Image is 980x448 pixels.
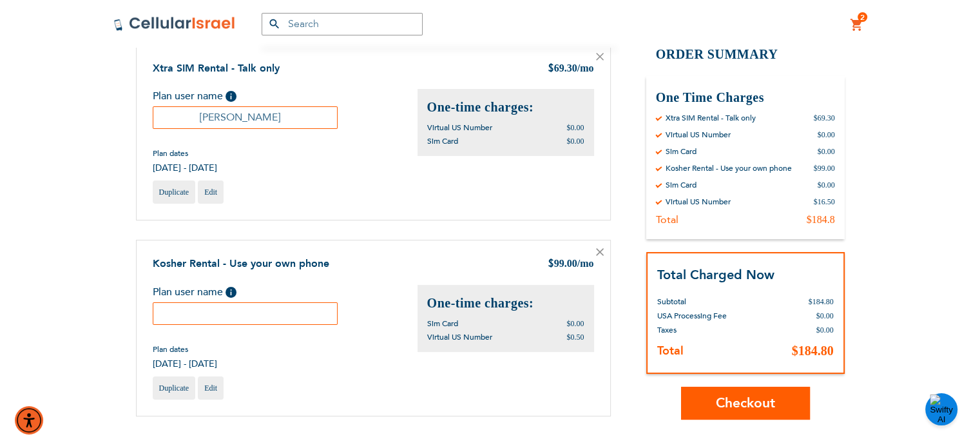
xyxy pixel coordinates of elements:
[15,406,43,434] div: Accessibility Menu
[656,214,678,227] div: Total
[204,188,217,197] span: Edit
[427,136,458,146] span: Sim Card
[814,197,835,208] div: $16.50
[153,376,196,400] a: Duplicate
[427,332,492,342] span: Virtual US Number
[153,257,329,271] a: Kosher Rental - Use your own phone
[153,358,217,370] span: [DATE] - [DATE]
[666,130,731,141] div: Virtual US Number
[814,113,835,124] div: $69.30
[657,285,767,309] th: Subtotal
[226,287,236,298] span: Help
[262,13,423,35] input: Search
[666,180,697,191] div: Sim Card
[577,258,594,269] span: /mo
[204,384,217,393] span: Edit
[807,214,835,227] div: $184.8
[567,123,584,132] span: $0.00
[657,311,727,321] span: USA Processing Fee
[198,180,224,204] a: Edit
[159,384,189,393] span: Duplicate
[657,323,767,337] th: Taxes
[818,147,835,157] div: $0.00
[427,318,458,329] span: Sim Card
[153,344,217,355] span: Plan dates
[153,285,223,299] span: Plan user name
[716,394,775,413] span: Checkout
[153,89,223,103] span: Plan user name
[548,62,554,77] span: $
[577,63,594,73] span: /mo
[818,180,835,191] div: $0.00
[809,297,834,306] span: $184.80
[226,91,236,102] span: Help
[816,311,834,320] span: $0.00
[681,387,810,420] button: Checkout
[153,148,217,159] span: Plan dates
[153,162,217,174] span: [DATE] - [DATE]
[850,17,864,33] a: 2
[548,61,594,77] div: 69.30
[666,147,697,157] div: Sim Card
[656,90,835,107] h3: One Time Charges
[646,45,845,64] h2: Order Summary
[657,343,684,359] strong: Total
[666,197,731,208] div: Virtual US Number
[567,319,584,328] span: $0.00
[567,333,584,342] span: $0.50
[113,16,236,32] img: Cellular Israel Logo
[153,180,196,204] a: Duplicate
[427,122,492,133] span: Virtual US Number
[198,376,224,400] a: Edit
[567,137,584,146] span: $0.00
[657,267,774,284] strong: Total Charged Now
[153,61,280,75] a: Xtra SIM Rental - Talk only
[427,99,584,116] h2: One-time charges:
[792,344,834,358] span: $184.80
[548,257,554,272] span: $
[548,257,594,272] div: 99.00
[814,164,835,174] div: $99.00
[818,130,835,141] div: $0.00
[666,164,792,174] div: Kosher Rental - Use your own phone
[860,12,865,23] span: 2
[666,113,756,124] div: Xtra SIM Rental - Talk only
[427,295,584,312] h2: One-time charges:
[816,326,834,335] span: $0.00
[159,188,189,197] span: Duplicate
